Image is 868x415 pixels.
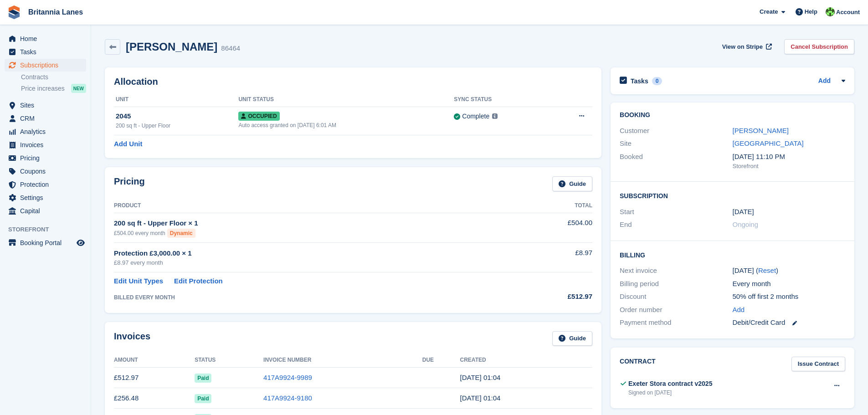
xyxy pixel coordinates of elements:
th: Product [114,199,504,213]
a: menu [5,236,86,249]
div: NEW [71,84,86,93]
a: Add Unit [114,139,142,149]
a: Reset [758,266,776,274]
a: menu [5,165,86,178]
span: Paid [195,394,211,403]
a: Guide [552,176,592,191]
div: Complete [462,112,489,121]
span: Analytics [20,125,75,138]
th: Created [460,353,592,368]
span: Pricing [20,152,75,164]
a: menu [5,138,86,151]
div: BILLED EVERY MONTH [114,293,504,302]
a: menu [5,152,86,164]
div: Debit/Credit Card [733,318,845,328]
img: stora-icon-8386f47178a22dfd0bd8f6a31ec36ba5ce8667c1dd55bd0f319d3a0aa187defe.svg [7,5,21,19]
a: [PERSON_NAME] [733,127,789,134]
a: Add [818,76,831,87]
a: Add [733,305,745,315]
h2: Billing [620,250,845,259]
th: Unit [114,92,238,107]
span: View on Stripe [722,42,763,51]
a: menu [5,205,86,217]
div: Customer [620,126,732,136]
div: 200 sq ft - Upper Floor × 1 [114,218,504,229]
span: Create [760,7,778,16]
a: menu [5,32,86,45]
span: Storefront [8,225,91,234]
div: Discount [620,292,732,302]
a: menu [5,125,86,138]
h2: Tasks [631,77,648,85]
h2: Subscription [620,191,845,200]
span: Booking Portal [20,236,75,249]
span: Sites [20,99,75,112]
img: Robert Parr [826,7,835,16]
span: Protection [20,178,75,191]
th: Due [422,353,460,368]
span: Invoices [20,138,75,151]
div: End [620,220,732,230]
th: Status [195,353,263,368]
a: menu [5,59,86,72]
a: Edit Unit Types [114,276,163,287]
a: Edit Protection [174,276,223,287]
div: Auto access granted on [DATE] 6:01 AM [238,121,454,129]
div: Order number [620,305,732,315]
div: Signed on [DATE] [628,389,712,397]
a: Cancel Subscription [784,39,854,54]
span: CRM [20,112,75,125]
td: £512.97 [114,368,195,388]
a: Guide [552,331,592,346]
span: Tasks [20,46,75,58]
a: View on Stripe [719,39,774,54]
td: £256.48 [114,388,195,409]
a: menu [5,46,86,58]
div: [DATE] ( ) [733,266,845,276]
div: Every month [733,279,845,289]
img: icon-info-grey-7440780725fd019a000dd9b08b2336e03edf1995a4989e88bcd33f0948082b44.svg [492,113,498,119]
td: £8.97 [504,243,592,272]
td: £504.00 [504,213,592,242]
div: Protection £3,000.00 × 1 [114,248,504,259]
div: Exeter Stora contract v2025 [628,379,712,389]
div: Dynamic [167,229,195,238]
a: [GEOGRAPHIC_DATA] [733,139,804,147]
h2: Contract [620,357,656,372]
h2: Invoices [114,331,150,346]
div: Storefront [733,162,845,171]
span: Subscriptions [20,59,75,72]
span: Price increases [21,84,65,93]
div: 200 sq ft - Upper Floor [116,122,238,130]
div: Billing period [620,279,732,289]
div: Payment method [620,318,732,328]
time: 2025-06-19 00:04:27 UTC [460,394,501,402]
div: Next invoice [620,266,732,276]
h2: [PERSON_NAME] [126,41,217,53]
span: Settings [20,191,75,204]
a: 417A9924-9989 [263,374,312,381]
span: Capital [20,205,75,217]
th: Sync Status [454,92,550,107]
div: 86464 [221,43,240,54]
time: 2025-07-19 00:04:54 UTC [460,374,501,381]
span: Help [805,7,817,16]
h2: Allocation [114,77,592,87]
span: Ongoing [733,220,759,228]
span: Coupons [20,165,75,178]
span: Home [20,32,75,45]
a: Britannia Lanes [25,5,87,20]
div: £504.00 every month [114,229,504,238]
div: Booked [620,152,732,171]
th: Invoice Number [263,353,422,368]
a: 417A9924-9180 [263,394,312,402]
div: [DATE] 11:10 PM [733,152,845,162]
a: Issue Contract [791,357,845,372]
span: Paid [195,374,211,383]
a: menu [5,99,86,112]
th: Amount [114,353,195,368]
span: Occupied [238,112,279,121]
h2: Pricing [114,176,145,191]
th: Total [504,199,592,213]
span: Account [836,8,860,17]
